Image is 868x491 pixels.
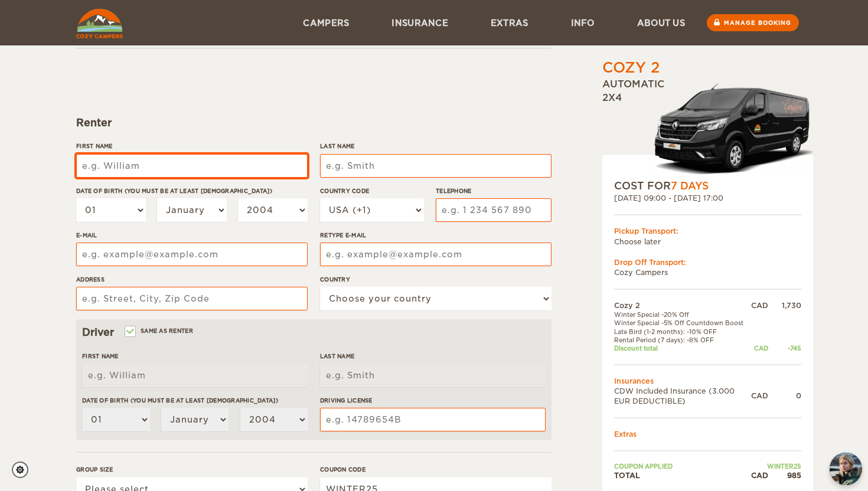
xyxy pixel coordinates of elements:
td: Insurances [614,375,801,385]
td: Rental Period (7 days): -8% OFF [614,335,751,343]
div: CAD [751,344,768,352]
div: -745 [768,344,801,352]
div: Automatic 2x4 [602,78,813,179]
div: 985 [768,470,801,480]
div: Driver [82,325,546,339]
img: Freyja at Cozy Campers [830,453,862,485]
label: Last Name [320,352,546,361]
label: Same as renter [126,325,193,336]
button: chat-button [830,453,862,485]
div: CAD [751,300,768,310]
input: e.g. example@example.com [320,243,552,266]
input: e.g. Smith [320,154,552,178]
input: e.g. William [76,154,308,178]
img: Cozy Campers [76,9,123,38]
div: CAD [751,470,768,480]
label: Telephone [436,186,552,195]
td: Late Bird (1-2 months): -10% OFF [614,327,751,335]
td: Cozy 2 [614,300,751,310]
td: Coupon applied [614,462,751,470]
label: Address [76,275,308,284]
td: Extras [614,428,801,438]
label: First Name [82,352,308,361]
label: Date of birth (You must be at least [DEMOGRAPHIC_DATA]) [82,396,308,405]
label: First Name [76,142,308,150]
td: WINTER25 [751,462,801,470]
label: Group size [76,465,308,474]
td: Cozy Campers [614,267,801,277]
td: Choose later [614,236,801,246]
td: CDW Included Insurance (3.000 EUR DEDUCTIBLE) [614,385,751,405]
input: Same as renter [126,329,133,336]
input: e.g. Street, City, Zip Code [76,287,308,310]
div: Pickup Transport: [614,226,801,236]
td: TOTAL [614,470,751,480]
div: Drop Off Transport: [614,257,801,267]
label: Country Code [320,186,424,195]
input: e.g. 1 234 567 890 [436,198,552,222]
div: 1,730 [768,300,801,310]
input: e.g. example@example.com [76,243,308,266]
span: 7 Days [671,180,709,192]
img: Langur-m-c-logo-2.png [650,81,813,178]
input: e.g. 14789654B [320,408,546,431]
div: Renter [76,116,552,130]
label: Retype E-mail [320,231,552,240]
div: 0 [768,391,801,401]
div: [DATE] 09:00 - [DATE] 17:00 [614,193,801,203]
td: Winter Special -20% Off [614,310,751,319]
a: Cookie settings [12,461,36,478]
input: e.g. Smith [320,364,546,387]
label: Date of birth (You must be at least [DEMOGRAPHIC_DATA]) [76,186,308,195]
a: Manage booking [707,14,799,31]
label: Driving License [320,396,546,405]
label: Last Name [320,142,552,150]
td: Winter Special -5% Off Countdown Boost [614,319,751,327]
input: e.g. William [82,364,308,387]
td: Discount total [614,344,751,352]
div: COST FOR [614,179,801,193]
div: CAD [751,391,768,401]
div: Cozy 2 [602,58,660,78]
label: E-mail [76,231,308,240]
label: Coupon code [320,465,552,474]
label: Country [320,275,552,284]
